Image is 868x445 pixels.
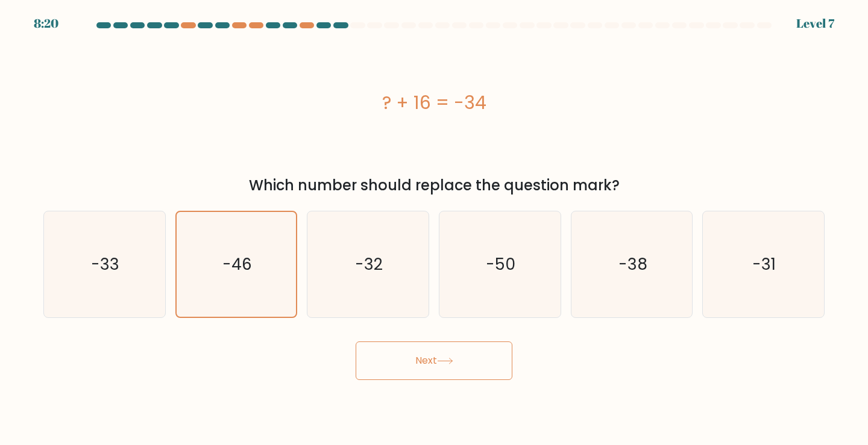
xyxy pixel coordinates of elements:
text: -38 [618,253,647,275]
div: 8:20 [34,14,58,33]
div: ? + 16 = -34 [43,89,825,116]
text: -50 [486,253,516,275]
button: Next [356,341,512,380]
div: Level 7 [796,14,834,33]
text: -32 [355,253,383,275]
text: -31 [753,253,776,275]
div: Which number should replace the question mark? [51,175,817,196]
text: -33 [92,253,120,275]
text: -46 [223,254,252,275]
